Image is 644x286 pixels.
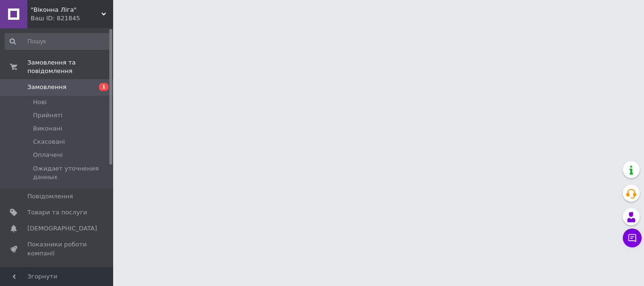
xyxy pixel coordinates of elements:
[33,151,63,159] span: Оплачені
[27,83,66,91] span: Замовлення
[33,164,110,181] span: Ожидает уточнения данных
[27,208,87,217] span: Товари та послуги
[31,6,101,14] span: "Віконна Ліга"
[27,240,87,257] span: Показники роботи компанії
[33,124,62,133] span: Виконані
[33,138,65,146] span: Скасовані
[5,33,111,50] input: Пошук
[27,224,97,233] span: [DEMOGRAPHIC_DATA]
[27,192,73,201] span: Повідомлення
[27,58,113,75] span: Замовлення та повідомлення
[623,229,642,247] button: Чат з покупцем
[31,14,113,23] div: Ваш ID: 821845
[33,111,62,120] span: Прийняті
[99,83,108,91] span: 1
[33,98,47,106] span: Нові
[27,265,87,282] span: Панель управління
